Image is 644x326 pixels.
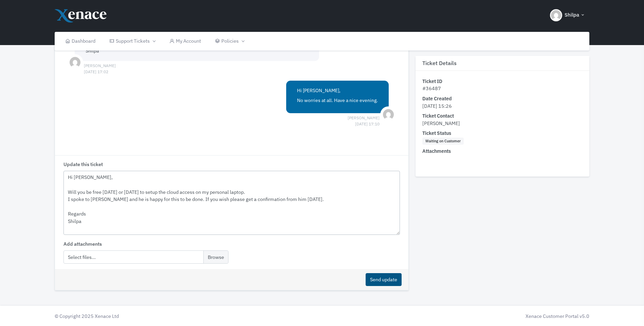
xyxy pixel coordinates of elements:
[422,148,583,155] dt: Attachments
[422,95,583,102] dt: Date Created
[422,85,441,92] span: #36487
[422,138,463,145] span: Waiting on Customer
[565,11,579,19] span: Shilpa
[422,113,583,120] dt: Ticket Contact
[422,78,583,85] dt: Ticket ID
[84,63,116,69] span: [PERSON_NAME] [DATE] 17:02
[51,312,322,320] div: © Copyright 2025 Xenace Ltd
[63,161,103,168] label: Update this ticket
[58,32,103,50] a: Dashboard
[86,5,308,54] span: Hi [PERSON_NAME], [PERSON_NAME] has been very busy [DATE] and I have just come back from a week o...
[102,32,162,50] a: Support Tickets
[63,240,102,248] label: Add attachments
[208,32,251,50] a: Policies
[348,115,380,121] span: [PERSON_NAME] [DATE] 17:10
[297,97,378,104] p: No worries at all. Have a nice evening.
[422,130,583,137] dt: Ticket Status
[546,3,589,27] button: Shilpa
[326,312,590,320] div: Xenace Customer Portal v5.0
[297,87,378,94] p: Hi [PERSON_NAME],
[366,273,402,286] button: Send update
[422,103,452,109] span: [DATE] 15:26
[550,9,562,21] img: Header Avatar
[422,120,460,126] span: [PERSON_NAME]
[416,56,589,71] h3: Ticket Details
[162,32,208,50] a: My Account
